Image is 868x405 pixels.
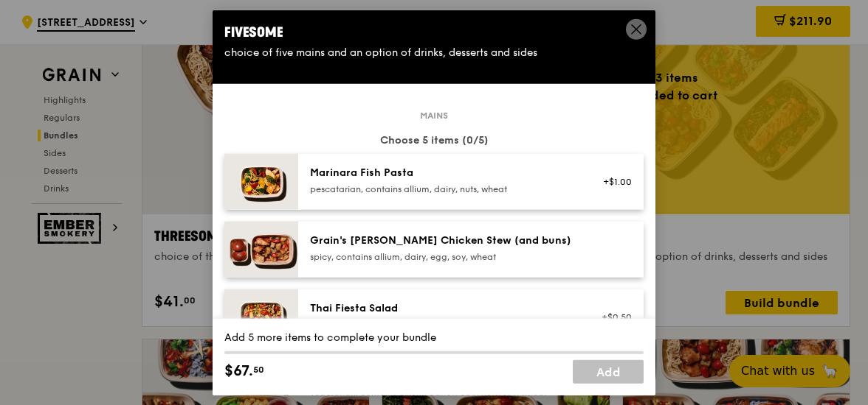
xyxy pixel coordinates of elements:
div: Fivesome [224,22,644,43]
div: Add 5 more items to complete your bundle [224,330,644,345]
a: Add [573,359,644,383]
div: +$1.00 [593,176,632,188]
div: pescatarian, contains allium, dairy, nuts, wheat [310,183,575,195]
div: +$0.50 [593,311,632,323]
span: Mains [414,110,454,121]
span: $67. [224,359,253,381]
div: choice of five mains and an option of drinks, desserts and sides [224,46,644,60]
div: Grain's [PERSON_NAME] Chicken Stew (and buns) [310,233,575,248]
img: daily_normal_Thai_Fiesta_Salad__Horizontal_.jpg [224,289,298,345]
div: Thai Fiesta Salad [310,301,575,316]
div: spicy, contains allium, dairy, egg, soy, wheat [310,251,575,263]
img: daily_normal_Marinara_Fish_Pasta__Horizontal_.jpg [224,154,298,210]
img: daily_normal_Grains-Curry-Chicken-Stew-HORZ.jpg [224,222,298,278]
div: Marinara Fish Pasta [310,166,575,180]
div: Choose 5 items (0/5) [224,133,644,148]
span: 50 [253,363,264,375]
